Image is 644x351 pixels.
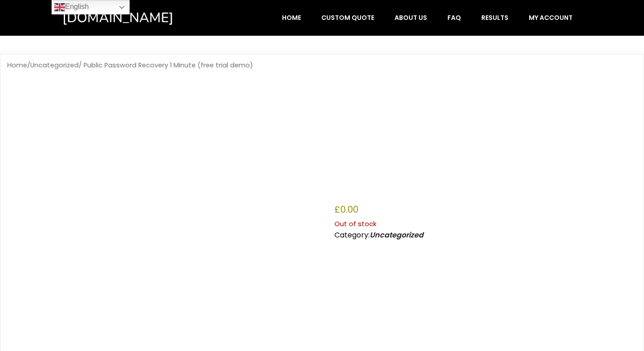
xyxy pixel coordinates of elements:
p: Out of stock [334,218,637,230]
span: Results [481,14,508,22]
a: Results [472,9,518,26]
span: £ [334,203,340,216]
a: Home [273,9,310,26]
a: [DOMAIN_NAME] [62,9,212,27]
span: Category: [334,230,423,240]
span: Custom Quote [321,14,374,22]
span: About Us [395,14,427,22]
span: My account [529,14,573,22]
a: FAQ [438,9,470,26]
span: Home [282,14,301,22]
bdi: 0.00 [334,203,358,216]
h1: Public Password Recovery 1 Minute (free trial demo) [334,91,637,197]
a: Uncategorized [370,230,423,240]
img: en [54,2,65,13]
a: My account [519,9,582,26]
a: Uncategorized [30,61,79,70]
a: About Us [385,9,437,26]
span: FAQ [447,14,461,22]
nav: Breadcrumb [7,61,637,70]
a: Custom Quote [312,9,384,26]
a: Home [7,61,27,70]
